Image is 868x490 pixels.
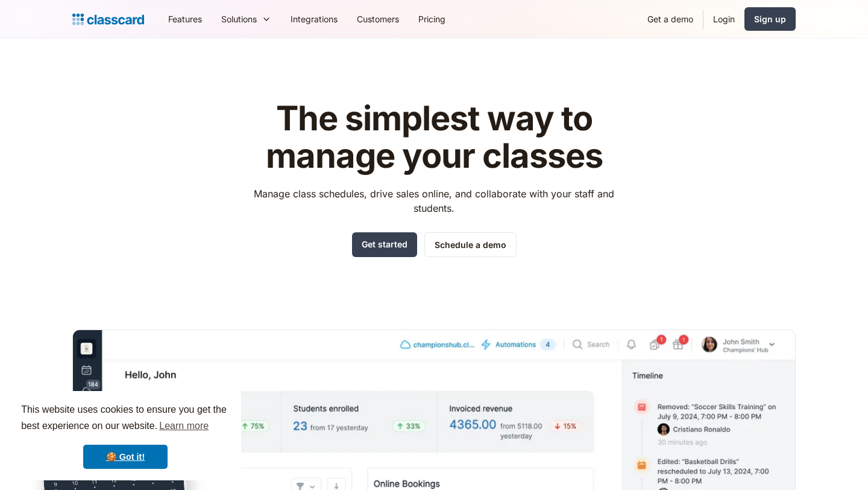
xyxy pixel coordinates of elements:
p: Manage class schedules, drive sales online, and collaborate with your staff and students. [243,186,626,215]
h1: The simplest way to manage your classes [243,100,626,174]
a: Get started [352,232,417,257]
a: learn more about cookies [157,417,210,435]
div: Sign up [754,13,786,25]
div: Solutions [212,5,281,33]
div: cookieconsent [10,391,241,480]
a: dismiss cookie message [83,445,168,469]
a: Integrations [281,5,347,33]
a: Login [703,5,744,33]
a: Schedule a demo [424,232,517,257]
a: Features [159,5,212,33]
a: Customers [347,5,409,33]
a: Get a demo [638,5,703,33]
span: This website uses cookies to ensure you get the best experience on our website. [21,402,230,435]
a: Pricing [409,5,455,33]
div: Solutions [221,13,257,25]
a: Logo [72,11,144,28]
a: Sign up [744,7,796,31]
